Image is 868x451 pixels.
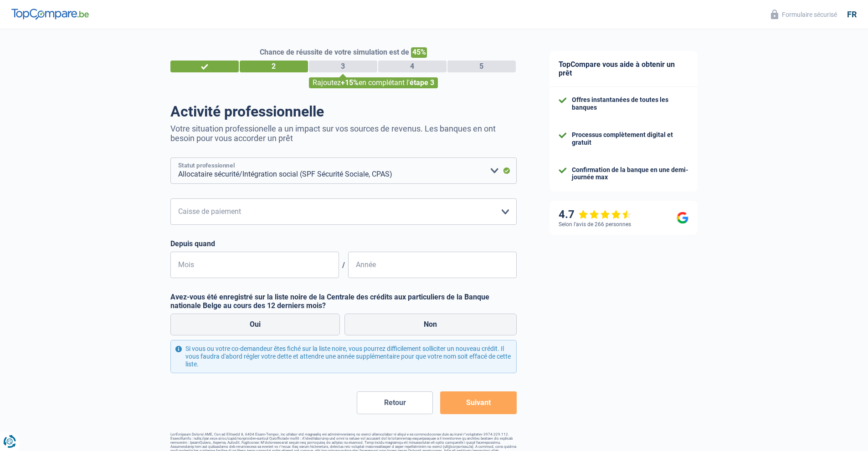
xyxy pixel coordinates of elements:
[170,293,517,310] label: Avez-vous été enregistré sur la liste noire de la Centrale des crédits aux particuliers de la Ban...
[309,77,438,88] div: Rajoutez en complétant l'
[378,61,447,72] div: 4
[170,314,340,335] label: Oui
[344,314,517,335] label: Non
[339,261,348,269] span: /
[240,61,308,72] div: 2
[170,61,239,72] div: 1
[341,78,359,87] span: +15%
[260,48,409,56] span: Chance de réussite de votre simulation est de
[411,47,427,58] span: 45%
[170,340,517,373] div: Si vous ou votre co-demandeur êtes fiché sur la liste noire, vous pourrez difficilement sollicite...
[309,61,377,72] div: 3
[847,10,857,20] div: fr
[170,252,339,278] input: MM
[170,124,517,143] p: Votre situation professionelle a un impact sur vos sources de revenus. Les banques en ont besoin ...
[572,131,688,147] div: Processus complètement digital et gratuit
[447,61,516,72] div: 5
[559,221,631,228] div: Selon l’avis de 266 personnes
[550,51,698,87] div: TopCompare vous aide à obtenir un prêt
[170,239,517,248] label: Depuis quand
[572,96,688,111] div: Offres instantanées de toutes les banques
[410,78,434,87] span: étape 3
[559,208,632,221] div: 4.7
[348,252,517,278] input: AAAA
[11,9,89,20] img: TopCompare Logo
[765,7,842,22] button: Formulaire sécurisé
[572,166,688,182] div: Confirmation de la banque en une demi-journée max
[357,391,433,414] button: Retour
[170,103,517,120] h1: Activité professionnelle
[440,391,516,414] button: Suivant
